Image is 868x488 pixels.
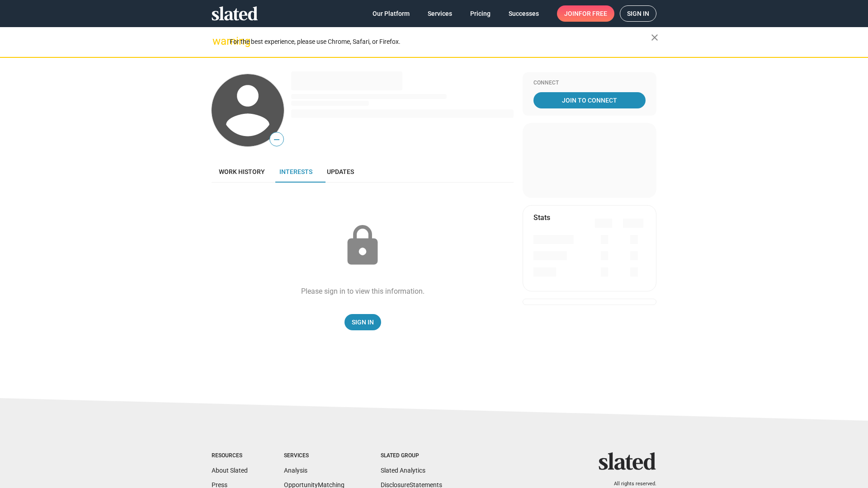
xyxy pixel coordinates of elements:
[212,161,272,183] a: Work history
[219,168,265,175] span: Work history
[428,5,452,22] span: Services
[470,5,491,22] span: Pricing
[463,5,498,22] a: Pricing
[381,467,425,474] a: Slated Analytics
[284,467,307,474] a: Analysis
[340,223,385,268] mat-icon: lock
[579,5,607,22] span: for free
[301,286,425,296] div: Please sign in to view this information.
[373,5,410,22] span: Our Platform
[212,452,248,460] div: Resources
[535,92,644,108] span: Join To Connect
[365,5,417,22] a: Our Platform
[352,314,374,330] span: Sign In
[212,36,223,47] mat-icon: warning
[327,168,354,175] span: Updates
[533,213,550,222] mat-card-title: Stats
[564,5,607,22] span: Join
[284,452,344,460] div: Services
[627,6,649,21] span: Sign in
[420,5,459,22] a: Services
[649,32,660,43] mat-icon: close
[620,5,656,22] a: Sign in
[509,5,539,22] span: Successes
[381,452,442,460] div: Slated Group
[230,36,651,48] div: For the best experience, please use Chrome, Safari, or Firefox.
[320,161,361,183] a: Updates
[272,161,320,183] a: Interests
[270,134,283,145] span: —
[279,168,312,175] span: Interests
[501,5,546,22] a: Successes
[533,92,646,108] a: Join To Connect
[344,314,381,330] a: Sign In
[557,5,614,22] a: Joinfor free
[533,80,646,87] div: Connect
[212,467,248,474] a: About Slated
